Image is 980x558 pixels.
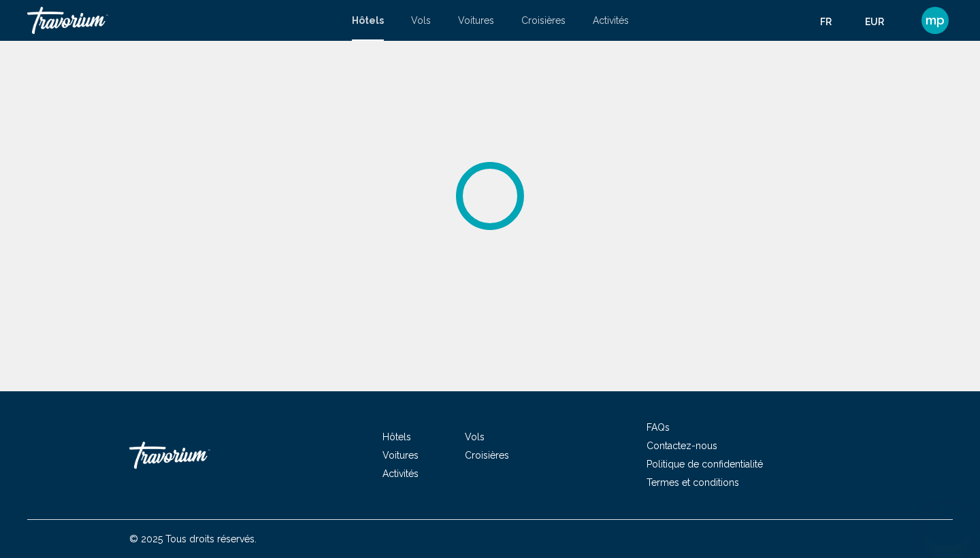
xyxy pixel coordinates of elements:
[382,431,411,442] a: Hôtels
[647,459,763,470] a: Politique de confidentialité
[129,435,265,476] a: Travorium
[926,14,945,27] span: mp
[352,15,384,26] a: Hôtels
[820,16,832,27] span: fr
[411,15,431,26] a: Vols
[521,15,566,26] a: Croisières
[593,15,629,26] a: Activités
[382,450,419,461] a: Voitures
[647,477,739,488] a: Termes et conditions
[926,504,969,547] iframe: Bouton de lancement de la fenêtre de messagerie
[465,450,509,461] a: Croisières
[647,440,717,451] a: Contactez-nous
[458,15,494,26] a: Voitures
[647,422,670,433] a: FAQs
[820,12,845,31] button: Change language
[917,6,953,35] button: User Menu
[465,431,485,442] a: Vols
[382,468,419,479] a: Activités
[865,12,897,31] button: Change currency
[865,16,884,27] span: EUR
[129,534,257,544] span: © 2025 Tous droits réservés.
[27,7,338,34] a: Travorium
